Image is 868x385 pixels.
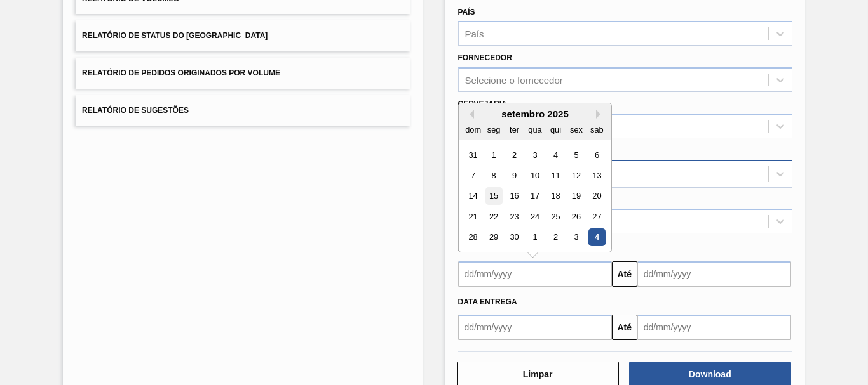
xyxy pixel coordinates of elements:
div: Choose sexta-feira, 12 de setembro de 2025 [567,167,585,184]
button: Relatório de Sugestões [76,95,410,126]
input: dd/mm/yyyy [637,315,791,340]
button: Relatório de Status do [GEOGRAPHIC_DATA] [76,20,410,51]
div: Choose quinta-feira, 25 de setembro de 2025 [546,208,564,225]
div: Choose segunda-feira, 1 de setembro de 2025 [485,147,502,164]
div: Choose quinta-feira, 11 de setembro de 2025 [546,167,564,184]
div: Selecione o fornecedor [465,75,563,86]
button: Next Month [596,110,605,119]
label: Fornecedor [458,53,512,62]
span: Data Entrega [458,297,517,306]
div: sex [567,121,585,138]
label: Cervejaria [458,100,507,108]
div: Choose sábado, 20 de setembro de 2025 [588,188,605,205]
button: Até [612,315,637,340]
button: Relatório de Pedidos Originados por Volume [76,58,410,89]
div: Choose quarta-feira, 24 de setembro de 2025 [526,208,543,225]
div: Choose quarta-feira, 3 de setembro de 2025 [526,147,543,164]
div: month 2025-09 [463,145,607,247]
div: Choose sexta-feira, 3 de outubro de 2025 [567,229,585,246]
button: Previous Month [465,110,474,119]
input: dd/mm/yyyy [458,315,612,340]
div: setembro 2025 [459,108,611,119]
div: Choose segunda-feira, 15 de setembro de 2025 [485,188,502,205]
div: Choose terça-feira, 16 de setembro de 2025 [505,188,522,205]
div: Choose sábado, 4 de outubro de 2025 [588,229,605,246]
div: Choose domingo, 21 de setembro de 2025 [465,208,482,225]
label: País [458,8,475,16]
span: Relatório de Sugestões [82,106,189,115]
div: Choose terça-feira, 23 de setembro de 2025 [505,208,522,225]
div: Choose quarta-feira, 17 de setembro de 2025 [526,188,543,205]
div: Choose sábado, 6 de setembro de 2025 [588,147,605,164]
span: Relatório de Status do [GEOGRAPHIC_DATA] [82,31,268,40]
div: Choose domingo, 28 de setembro de 2025 [465,229,482,246]
div: Choose sábado, 13 de setembro de 2025 [588,167,605,184]
div: Choose quinta-feira, 2 de outubro de 2025 [546,229,564,246]
div: Choose quinta-feira, 4 de setembro de 2025 [546,147,564,164]
span: Relatório de Pedidos Originados por Volume [82,69,280,77]
div: Choose sexta-feira, 19 de setembro de 2025 [567,188,585,205]
div: ter [505,121,522,138]
div: Choose quinta-feira, 18 de setembro de 2025 [546,188,564,205]
div: Choose terça-feira, 9 de setembro de 2025 [505,167,522,184]
div: Choose domingo, 14 de setembro de 2025 [465,188,482,205]
div: dom [465,121,482,138]
div: Choose sexta-feira, 5 de setembro de 2025 [567,147,585,164]
div: seg [485,121,502,138]
div: Choose segunda-feira, 22 de setembro de 2025 [485,208,502,225]
div: Choose quarta-feira, 10 de setembro de 2025 [526,167,543,184]
input: dd/mm/yyyy [637,261,791,287]
button: Até [612,261,637,287]
div: Choose domingo, 7 de setembro de 2025 [465,167,482,184]
div: qui [546,121,564,138]
div: Choose segunda-feira, 8 de setembro de 2025 [485,167,502,184]
div: Choose quarta-feira, 1 de outubro de 2025 [526,229,543,246]
div: sab [588,121,605,138]
div: País [465,29,484,39]
div: Choose segunda-feira, 29 de setembro de 2025 [485,229,502,246]
div: Choose sábado, 27 de setembro de 2025 [588,208,605,225]
div: Choose terça-feira, 30 de setembro de 2025 [505,229,522,246]
div: qua [526,121,543,138]
input: dd/mm/yyyy [458,261,612,287]
div: Choose domingo, 31 de agosto de 2025 [465,147,482,164]
div: Choose sexta-feira, 26 de setembro de 2025 [567,208,585,225]
div: Choose terça-feira, 2 de setembro de 2025 [505,147,522,164]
